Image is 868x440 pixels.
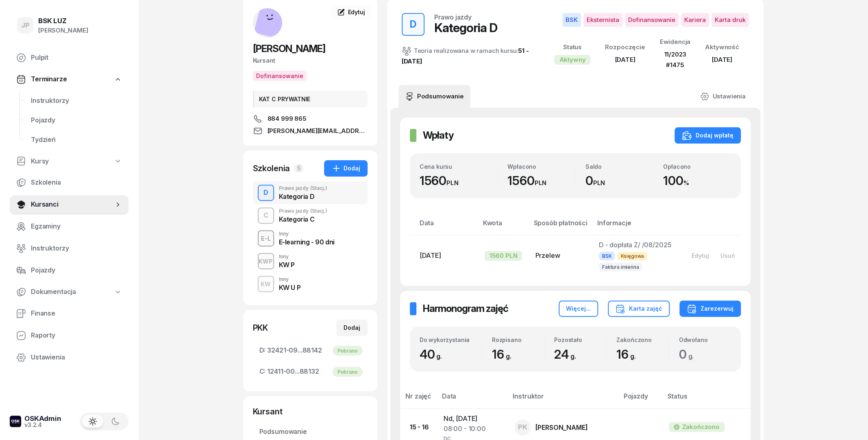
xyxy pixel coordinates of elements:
span: JP [21,22,30,29]
button: D [402,13,424,36]
button: Więcej... [559,301,598,317]
small: PLN [593,179,605,187]
div: Opłacono [663,163,731,170]
span: 24 [554,347,580,362]
button: Karta zajęć [608,301,670,317]
div: Przelew [535,250,585,261]
span: BSK [562,13,581,27]
h2: Harmonogram zajęć [423,302,508,315]
div: Status [554,42,590,52]
a: Pulpit [10,48,128,68]
small: g. [688,352,694,360]
div: Do wykorzystania [420,336,482,343]
span: Księgowa [617,252,647,260]
th: Data [437,391,508,408]
div: Ewidencja [659,37,690,47]
div: Inny [279,277,301,282]
a: Terminarze [10,70,128,89]
div: Więcej... [566,304,591,314]
button: E-LInnyE-learning - 90 dni [253,227,368,250]
span: Ustawienia [31,352,122,363]
button: KWInnyKW U P [253,272,368,295]
button: Dodaj [324,160,368,176]
span: Pulpit [31,52,122,63]
small: g. [505,352,511,360]
div: Kursant [253,55,368,66]
div: BSK LUZ [38,17,88,24]
span: Dofinansowanie [253,71,307,81]
span: Raporty [31,330,122,341]
a: 51 - [DATE] [402,47,529,65]
th: Sposób płatności [529,218,592,235]
small: g. [630,352,636,360]
span: 32421-09...88142 [259,345,361,356]
div: KW [257,279,274,289]
span: Karta druk [711,13,749,27]
div: KW U P [279,284,301,291]
button: C [258,207,274,224]
a: Pojazdy [10,261,128,280]
span: Finanse [31,308,122,319]
div: Pobrano [333,367,363,377]
span: Pojazdy [31,265,122,276]
span: [PERSON_NAME] [253,43,325,54]
span: Szkolenia [31,177,122,188]
span: [DATE] [420,251,441,259]
div: Inny [279,254,295,259]
span: PK [518,424,527,431]
span: Terminarze [31,74,67,85]
a: Edytuj [331,5,370,20]
a: Dokumentacja [10,283,128,301]
a: D:32421-09...88142Pobrano [253,341,368,360]
a: Ustawienia [10,348,128,367]
div: KW P [279,261,295,268]
th: Informacje [592,218,679,235]
small: % [683,179,689,187]
button: CPrawo jazdy(Stacj.)Kategoria C [253,204,368,227]
div: 1560 [420,173,498,188]
a: 884 999 865 [253,114,368,124]
div: Kategoria C [279,216,327,222]
div: Odwołano [679,336,731,343]
div: 1560 [507,173,575,188]
a: Podsumowanie [398,85,470,108]
span: Kursy [31,156,49,167]
small: g. [570,352,576,360]
div: Usuń [720,252,735,259]
div: Edytuj [692,252,709,259]
div: Rozpisano [492,336,544,343]
button: E-L [258,230,274,246]
div: Aktywność [705,42,739,52]
div: Inny [279,231,335,236]
th: Data [410,218,478,235]
a: Instruktorzy [24,91,128,111]
th: Status [662,391,750,408]
th: Kwota [478,218,529,235]
span: Tydzień [31,135,122,145]
span: D: [259,345,266,356]
span: Instruktorzy [31,96,122,106]
span: 16 [616,347,640,362]
a: Finanse [10,304,128,323]
button: Dodaj wpłatę [674,127,741,144]
span: 0 [679,347,698,362]
span: Edytuj [348,9,365,15]
a: Kursanci [10,195,128,214]
span: Egzaminy [31,221,122,232]
div: [PERSON_NAME] [38,25,88,36]
span: Kursanci [31,199,114,210]
div: Pozostało [554,336,606,343]
span: (Stacj.) [310,186,327,191]
div: Cena kursu [420,163,498,170]
span: 16 [492,347,515,362]
button: KW [258,276,274,292]
div: Kategoria D [279,193,327,200]
h2: Wpłaty [423,129,454,142]
span: 12411-00...88132 [259,366,361,377]
span: Podsumowanie [259,427,361,437]
div: Wpłacono [507,163,575,170]
a: Kursy [10,152,128,171]
span: C: [259,366,266,377]
div: D [260,186,272,200]
span: Kariera [681,13,709,27]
